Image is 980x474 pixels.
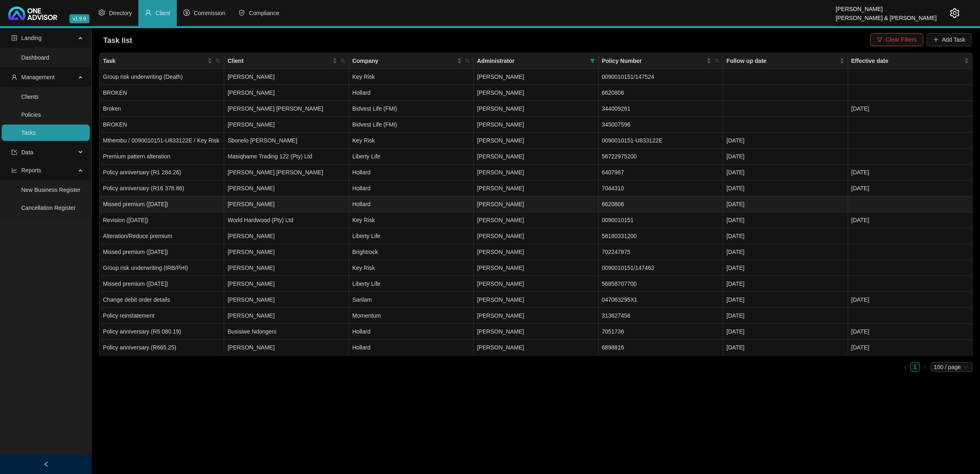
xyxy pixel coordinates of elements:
td: [DATE] [723,212,848,228]
td: Alteration/Reduce premium [100,228,224,244]
span: [PERSON_NAME] [477,105,524,112]
td: [DATE] [723,340,848,356]
td: Revision ([DATE]) [100,212,224,228]
td: [DATE] [723,292,848,308]
span: Reports [21,167,41,174]
td: Missed premium ([DATE]) [100,244,224,260]
td: Missed premium ([DATE]) [100,196,224,212]
span: plus [933,37,939,42]
span: filter [590,58,595,63]
td: [PERSON_NAME] [224,228,349,244]
td: [DATE] [723,228,848,244]
div: [PERSON_NAME] & [PERSON_NAME] [836,11,937,20]
span: dollar [183,9,190,16]
span: search [339,55,347,67]
td: Hollard [349,85,474,101]
span: Add Task [942,35,965,44]
td: Group risk underwriting (IRB/PHI) [100,260,224,276]
td: 6407987 [599,165,723,180]
td: Hollard [349,340,474,356]
td: Key Risk [349,212,474,228]
span: search [715,58,719,63]
span: Administrator [477,56,586,65]
span: [PERSON_NAME] [477,249,524,255]
td: Bidvest Life (FMI) [349,101,474,117]
th: Follow up date [723,53,848,69]
button: Add Task [927,33,972,46]
td: Group risk underwriting (Death) [100,69,224,85]
span: search [463,55,472,67]
a: Dashboard [21,54,49,61]
button: Clear Filters [870,33,923,46]
td: Masiqhame Trading 122 (Pty) Ltd [224,149,349,165]
a: Clients [21,93,39,100]
td: [DATE] [848,340,973,356]
td: [PERSON_NAME] [224,340,349,356]
td: [PERSON_NAME] [224,260,349,276]
td: 345007596 [599,117,723,133]
td: 313627456 [599,308,723,324]
td: Liberty Life [349,228,474,244]
td: Sanlam [349,292,474,308]
span: user [145,9,151,16]
td: [PERSON_NAME] [224,85,349,101]
span: Follow up date [726,56,837,65]
span: search [214,55,222,67]
td: Broken [100,101,224,117]
span: [PERSON_NAME] [477,233,524,239]
td: [DATE] [723,308,848,324]
span: Effective date [851,56,962,65]
td: Liberty Life [349,149,474,165]
span: [PERSON_NAME] [477,344,524,351]
span: Policy Number [602,56,705,65]
span: [PERSON_NAME] [477,217,524,223]
td: 7051736 [599,324,723,340]
td: [DATE] [848,101,973,117]
td: [DATE] [723,165,848,180]
td: [DATE] [723,260,848,276]
span: user [11,74,17,80]
td: Key Risk [349,69,474,85]
span: setting [98,9,105,16]
td: [DATE] [723,276,848,292]
span: [PERSON_NAME] [477,312,524,319]
td: 0090010151/147463 [599,260,723,276]
td: 344009261 [599,101,723,117]
td: Key Risk [349,133,474,149]
td: Policy anniversary (R1 284.26) [100,165,224,180]
span: left [903,365,908,369]
span: [PERSON_NAME] [477,265,524,271]
td: [PERSON_NAME] [224,196,349,212]
button: left [900,362,910,372]
td: [PERSON_NAME] [224,117,349,133]
td: [DATE] [723,149,848,165]
td: 58180331200 [599,228,723,244]
td: [DATE] [848,212,973,228]
td: Busisiwe Ndongeni [224,324,349,340]
span: [PERSON_NAME] [477,73,524,80]
span: 100 / page [934,363,969,372]
td: [DATE] [723,244,848,260]
td: Sbonelo [PERSON_NAME] [224,133,349,149]
span: Company [352,56,455,65]
span: Management [21,74,55,80]
div: [PERSON_NAME] [836,2,937,11]
td: Key Risk [349,260,474,276]
li: Next Page [920,362,930,372]
td: 047063295X1 [599,292,723,308]
td: [PERSON_NAME] [224,180,349,196]
span: [PERSON_NAME] [477,201,524,207]
td: [DATE] [848,292,973,308]
span: Task list [103,36,132,45]
span: filter [588,55,597,67]
td: [DATE] [723,180,848,196]
td: BROKEN [100,117,224,133]
span: search [713,55,721,67]
span: v1.9.9 [69,14,89,23]
button: right [920,362,930,372]
td: Change debit order details [100,292,224,308]
td: [PERSON_NAME] [224,69,349,85]
span: [PERSON_NAME] [477,137,524,144]
span: [PERSON_NAME] [477,185,524,191]
td: [DATE] [848,165,973,180]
